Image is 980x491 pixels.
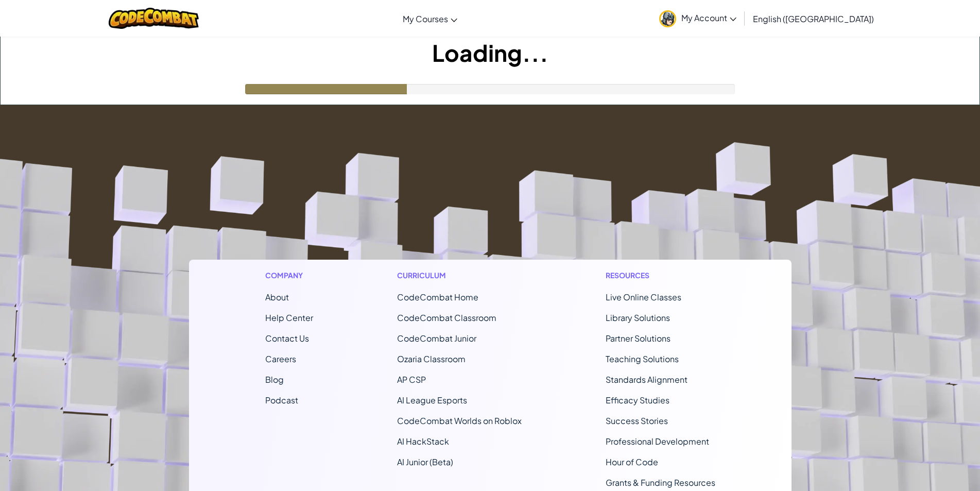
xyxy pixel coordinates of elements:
span: CodeCombat Home [397,292,478,302]
a: About [265,292,289,302]
a: Success Stories [606,415,668,426]
a: Grants & Funding Resources [606,477,715,488]
img: CodeCombat logo [109,8,199,29]
img: avatar [659,10,676,27]
a: AI League Esports [397,395,467,405]
a: Efficacy Studies [606,395,669,405]
a: Standards Alignment [606,374,687,385]
h1: Company [265,270,313,281]
a: Help Center [265,312,313,323]
a: Ozaria Classroom [397,353,466,364]
a: Blog [265,374,284,385]
a: Professional Development [606,436,709,447]
span: My Account [681,12,736,23]
a: Teaching Solutions [606,353,679,364]
a: My Account [654,2,742,35]
span: Contact Us [265,333,309,344]
a: Podcast [265,395,298,405]
a: CodeCombat Classroom [397,312,496,323]
a: Library Solutions [606,312,670,323]
a: CodeCombat Junior [397,333,476,344]
h1: Resources [606,270,715,281]
a: CodeCombat Worlds on Roblox [397,415,522,426]
a: Partner Solutions [606,333,670,344]
a: AI HackStack [397,436,449,447]
a: AI Junior (Beta) [397,456,453,467]
h1: Loading... [1,37,979,69]
a: Careers [265,353,296,364]
span: My Courses [403,13,448,24]
h1: Curriculum [397,270,522,281]
a: My Courses [398,5,462,32]
span: English ([GEOGRAPHIC_DATA]) [753,13,874,24]
a: English ([GEOGRAPHIC_DATA]) [748,5,879,32]
a: AP CSP [397,374,426,385]
a: Hour of Code [606,456,658,467]
a: Live Online Classes [606,292,681,302]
